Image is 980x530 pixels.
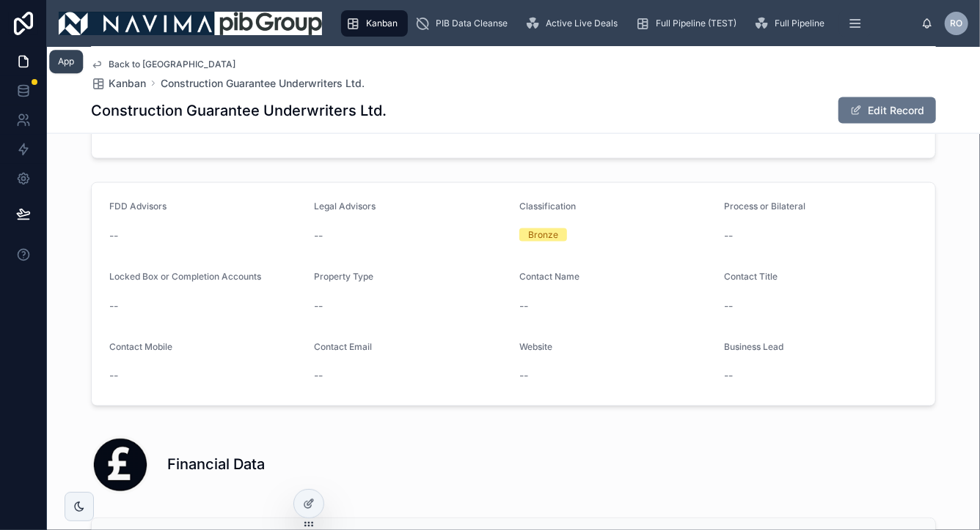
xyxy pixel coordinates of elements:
span: Locked Box or Completion Accounts [109,271,261,282]
span: Contact Mobile [109,341,172,352]
div: App [58,56,74,67]
span: -- [109,369,118,384]
span: Kanban [366,18,398,29]
span: Kanban [109,76,146,91]
span: -- [725,369,734,384]
div: scrollable content [334,7,921,40]
a: Active Live Deals [521,10,628,37]
span: -- [109,228,118,243]
span: Classification [519,201,576,212]
h1: Financial Data [167,455,265,475]
span: Back to [GEOGRAPHIC_DATA] [109,59,235,70]
span: FDD Advisors [109,201,167,212]
span: -- [109,299,118,313]
span: Contact Title [725,271,778,282]
span: -- [725,299,734,313]
span: -- [519,299,528,313]
span: Contact Email [315,341,373,352]
span: Contact Name [519,271,579,282]
span: Property Type [315,271,374,282]
a: Construction Guarantee Underwriters Ltd. [161,76,365,91]
div: Bronze [528,228,558,242]
span: RO [951,18,963,29]
span: -- [519,369,528,384]
a: Back to [GEOGRAPHIC_DATA] [91,59,235,70]
span: Full Pipeline [775,18,824,29]
span: Full Pipeline (TEST) [656,18,736,29]
span: Active Live Deals [546,18,618,29]
img: App logo [59,12,322,35]
a: Kanban [91,76,146,91]
span: -- [315,369,323,384]
h1: Construction Guarantee Underwriters Ltd. [91,100,387,121]
span: PIB Data Cleanse [436,18,508,29]
span: -- [315,228,323,243]
a: PIB Data Cleanse [411,10,518,37]
a: Full Pipeline [750,10,835,37]
button: Edit Record [838,97,936,124]
a: Full Pipeline (TEST) [631,10,747,37]
span: Process or Bilateral [725,201,806,212]
span: Business Lead [725,341,784,352]
span: Legal Advisors [315,201,376,212]
a: Kanban [341,10,408,37]
span: -- [315,299,323,313]
span: -- [725,228,734,243]
span: Website [519,341,552,352]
